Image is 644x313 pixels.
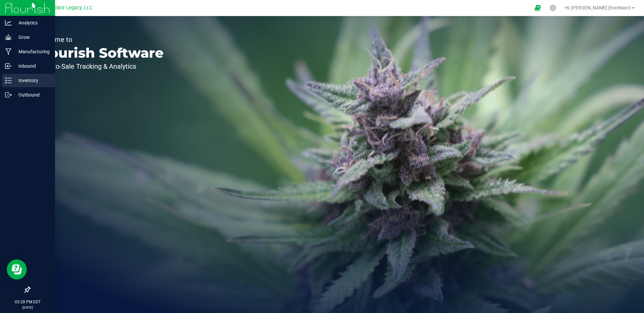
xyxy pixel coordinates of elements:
p: Inventory [12,76,52,84]
inline-svg: Analytics [5,19,12,26]
p: Welcome to [36,36,164,43]
inline-svg: Grow [5,34,12,41]
p: [DATE] [3,305,52,310]
p: Grow [12,33,52,41]
span: Hi, [PERSON_NAME] (Excelsior)! [565,5,631,10]
inline-svg: Outbound [5,91,12,98]
p: Seed-to-Sale Tracking & Analytics [36,63,164,70]
p: Inbound [12,62,52,70]
p: Analytics [12,19,52,27]
inline-svg: Manufacturing [5,48,12,55]
iframe: Resource center [7,259,27,279]
inline-svg: Inbound [5,63,12,69]
p: Flourish Software [36,46,164,60]
p: 03:28 PM EDT [3,299,52,305]
inline-svg: Inventory [5,77,12,84]
span: Open Ecommerce Menu [530,1,545,14]
p: Outbound [12,91,52,99]
div: Manage settings [549,5,557,11]
span: Excelsior Legacy, LLC [45,5,92,11]
p: Manufacturing [12,48,52,56]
